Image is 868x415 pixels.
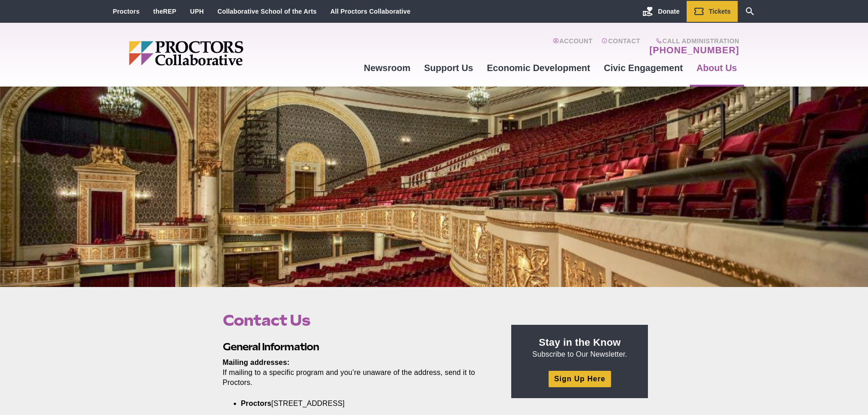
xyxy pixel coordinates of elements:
a: Contact [601,37,640,56]
a: Civic Engagement [597,56,689,80]
a: Newsroom [357,56,417,80]
a: theREP [153,8,176,15]
a: Donate [636,1,686,22]
a: Proctors [113,8,140,15]
a: Economic Development [480,56,597,80]
a: Tickets [687,1,738,22]
a: About Us [690,56,744,80]
a: UPH [190,8,204,15]
p: If mailing to a specific program and you’re unaware of the address, send it to Proctors. [223,358,491,388]
a: All Proctors Collaborative [330,8,411,15]
span: Donate [658,8,679,15]
a: Search [738,1,762,22]
a: Sign Up Here [549,371,611,387]
a: Support Us [417,56,480,80]
span: Call Administration [647,37,739,45]
a: Collaborative School of the Arts [217,8,317,15]
span: Tickets [709,8,731,15]
strong: Stay in the Know [539,337,621,348]
strong: Proctors [241,400,272,407]
h1: Contact Us [223,312,491,329]
h2: General Information [223,340,491,354]
p: Subscribe to Our Newsletter. [522,336,637,359]
strong: Mailing addresses: [223,359,290,366]
img: Proctors logo [129,41,313,66]
a: [PHONE_NUMBER] [649,45,739,56]
a: Account [553,37,592,56]
li: [STREET_ADDRESS] [241,399,477,409]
